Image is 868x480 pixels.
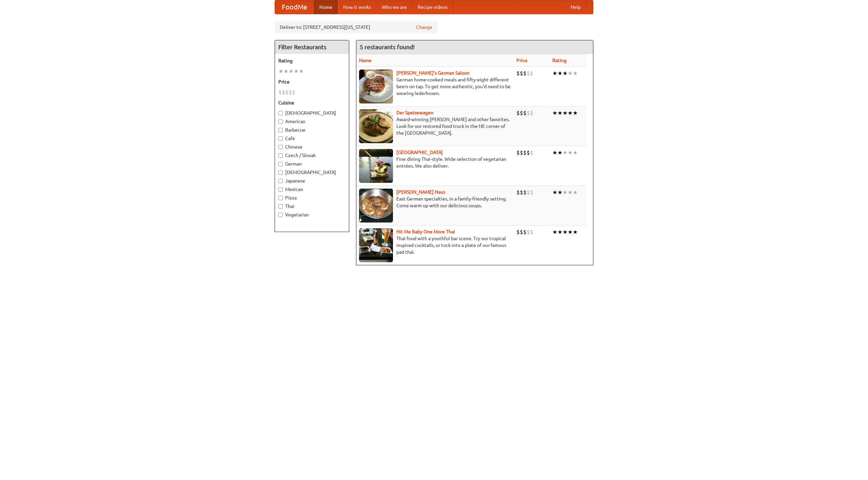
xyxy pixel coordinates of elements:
li: ★ [299,68,304,75]
label: Japanese [278,177,346,184]
li: $ [520,70,523,77]
input: American [278,119,283,124]
input: [DEMOGRAPHIC_DATA] [278,170,283,175]
li: ★ [568,189,573,196]
input: Cafe [278,136,283,141]
input: Japanese [278,179,283,183]
li: $ [527,109,530,117]
li: $ [285,89,289,96]
li: ★ [552,70,557,77]
li: $ [516,70,520,77]
li: $ [520,189,523,196]
label: Cafe [278,135,346,142]
li: ★ [289,68,294,75]
li: ★ [552,109,557,117]
a: Who we are [376,0,412,14]
li: $ [527,149,530,156]
a: Rating [552,58,567,63]
label: [DEMOGRAPHIC_DATA] [278,169,346,176]
p: East German specialties, in a family-friendly setting. Come warm up with our delicious soups. [359,195,511,209]
li: $ [523,189,527,196]
li: ★ [294,68,299,75]
h5: Rating [278,57,346,64]
li: $ [516,149,520,156]
input: German [278,162,283,166]
li: ★ [557,70,563,77]
h4: Filter Restaurants [275,40,349,54]
li: ★ [563,149,568,156]
a: FoodMe [275,0,314,14]
li: ★ [563,70,568,77]
li: $ [292,89,295,96]
input: Pizza [278,196,283,200]
label: Chinese [278,143,346,150]
li: ★ [568,228,573,236]
li: ★ [552,149,557,156]
a: Home [314,0,338,14]
div: Deliver to: [STREET_ADDRESS][US_STATE] [275,21,437,33]
li: ★ [573,149,578,156]
li: ★ [557,149,563,156]
label: Mexican [278,186,346,193]
label: German [278,160,346,167]
li: $ [530,149,533,156]
label: Thai [278,203,346,210]
a: Hit Me Baby One More Thai [396,229,455,234]
li: ★ [568,149,573,156]
input: Czech / Slovak [278,153,283,158]
li: $ [530,189,533,196]
li: ★ [278,68,283,75]
img: kohlhaus.jpg [359,189,393,223]
li: ★ [568,70,573,77]
b: [GEOGRAPHIC_DATA] [396,150,443,155]
li: $ [530,228,533,236]
li: ★ [563,189,568,196]
li: $ [527,228,530,236]
li: ★ [563,109,568,117]
li: $ [530,109,533,117]
li: $ [516,228,520,236]
li: $ [530,70,533,77]
img: speisewagen.jpg [359,109,393,143]
label: American [278,118,346,125]
a: Recipe videos [412,0,453,14]
li: $ [520,149,523,156]
p: Fine dining Thai-style. Wide selection of vegetarian entrées. We also deliver. [359,156,511,169]
li: $ [282,89,285,96]
input: Chinese [278,145,283,149]
h5: Price [278,78,346,85]
li: $ [527,189,530,196]
label: [DEMOGRAPHIC_DATA] [278,110,346,116]
li: $ [523,149,527,156]
a: [PERSON_NAME] Haus [396,189,445,195]
li: ★ [568,109,573,117]
p: Award-winning [PERSON_NAME] and other favorites. Look for our restored food truck in the NE corne... [359,116,511,136]
label: Pizza [278,194,346,201]
li: ★ [557,109,563,117]
img: satay.jpg [359,149,393,183]
li: ★ [563,228,568,236]
a: Name [359,58,372,63]
a: Price [516,58,528,63]
a: Der Speisewagen [396,110,433,115]
li: $ [520,109,523,117]
input: Vegetarian [278,213,283,217]
li: ★ [573,189,578,196]
a: How it works [338,0,376,14]
li: ★ [557,228,563,236]
li: ★ [552,228,557,236]
a: [PERSON_NAME]'s German Saloon [396,70,470,76]
input: [DEMOGRAPHIC_DATA] [278,111,283,115]
label: Vegetarian [278,211,346,218]
a: Change [416,24,432,31]
label: Barbecue [278,127,346,133]
li: $ [516,189,520,196]
li: $ [523,70,527,77]
p: German home-cooked meals and fifty-eight different beers on tap. To get more authentic, you'd nee... [359,76,511,97]
li: $ [289,89,292,96]
ng-pluralize: 5 restaurants found! [360,44,415,50]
